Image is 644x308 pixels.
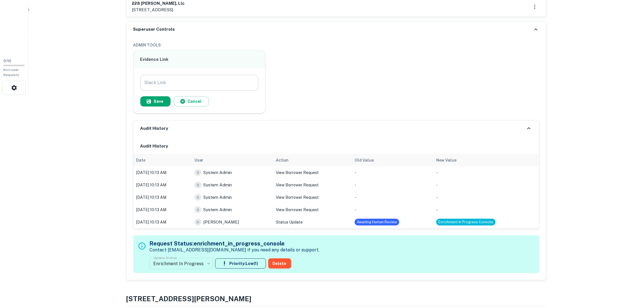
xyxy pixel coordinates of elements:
td: - [433,191,539,204]
div: S [195,169,201,176]
td: - [433,166,539,179]
th: Old Value [352,154,433,166]
div: S [195,194,201,201]
td: - [352,191,433,204]
span: Borrower Requests [3,68,19,77]
td: [DATE] 10:13 AM [134,204,192,216]
span: 0 / 10 [3,59,11,63]
p: System Admin [204,194,232,201]
p: System Admin [204,206,232,213]
th: Action [273,154,352,166]
td: View Borrower Request [273,166,352,179]
td: - [433,204,539,216]
p: [STREET_ADDRESS] [132,6,185,13]
div: Enrichment In Progress [150,256,213,271]
div: S [195,206,201,213]
p: [PERSON_NAME] [204,219,239,226]
h6: Evidence Link [140,56,259,63]
h6: ADMIN TOOLS [133,42,539,48]
td: [DATE] 10:13 AM [134,191,192,204]
span: Awaiting Human Review [355,219,399,225]
td: View Borrower Request [273,179,352,191]
h6: Superuser Controls [133,26,175,33]
td: - [433,179,539,191]
h6: Audit History [140,125,168,132]
td: View Borrower Request [273,204,352,216]
p: System Admin [204,169,232,176]
button: Priority:Low(1) [215,258,266,269]
button: Delete [268,258,291,269]
h4: [STREET_ADDRESS][PERSON_NAME] [126,294,546,304]
label: Update Status [154,255,177,260]
p: Contact [EMAIL_ADDRESS][DOMAIN_NAME] if you need any details or support. [150,247,320,253]
td: [DATE] 10:13 AM [134,166,192,179]
button: Cancel [174,96,209,106]
td: - [352,166,433,179]
span: Enrichment In Progress Console [436,219,495,225]
p: System Admin [204,182,232,188]
h5: Request Status: enrichment_in_progress_console [150,239,320,248]
h6: Audit History [140,143,532,149]
td: Status Update [273,216,352,228]
div: D [195,219,201,226]
td: View Borrower Request [273,191,352,204]
th: User [192,154,273,166]
td: [DATE] 10:13 AM [134,179,192,191]
h6: 228 [PERSON_NAME], llc [132,0,185,7]
td: - [352,204,433,216]
th: New Value [433,154,539,166]
iframe: Chat Widget [616,263,644,290]
div: S [195,182,201,188]
td: [DATE] 10:13 AM [134,216,192,228]
td: - [352,179,433,191]
button: Save [140,96,171,106]
th: Date [134,154,192,166]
